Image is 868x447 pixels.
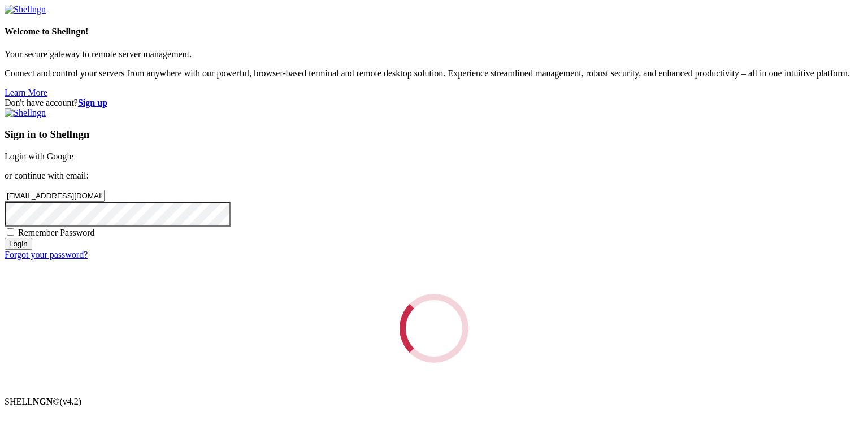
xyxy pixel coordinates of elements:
a: Sign up [78,98,107,107]
div: Loading... [385,280,482,376]
p: or continue with email: [5,171,863,181]
p: Your secure gateway to remote server management. [5,49,863,59]
p: Connect and control your servers from anywhere with our powerful, browser-based terminal and remo... [5,68,863,79]
span: 4.2.0 [60,397,82,406]
span: SHELL © [5,397,81,406]
a: Forgot your password? [5,250,88,259]
h4: Welcome to Shellngn! [5,27,863,37]
a: Learn More [5,88,47,97]
a: Login with Google [5,151,73,161]
img: Shellngn [5,5,46,15]
b: NGN [33,397,53,406]
span: Remember Password [18,228,95,237]
input: Login [5,238,32,250]
input: Email address [5,190,105,202]
h3: Sign in to Shellngn [5,128,863,141]
img: Shellngn [5,108,46,118]
div: Don't have account? [5,98,863,108]
input: Remember Password [7,228,14,236]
